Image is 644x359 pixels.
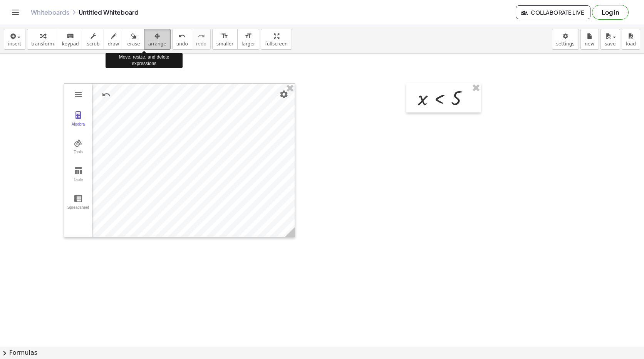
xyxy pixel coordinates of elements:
[265,41,287,47] span: fullscreen
[556,41,575,47] span: settings
[106,53,183,68] div: Move, resize, and delete expressions
[552,29,579,50] button: settings
[592,5,629,20] button: Log in
[216,41,233,47] span: smaller
[196,41,206,47] span: redo
[245,32,252,41] i: format_size
[27,29,58,50] button: transform
[31,41,54,47] span: transform
[516,5,590,19] button: Collaborate Live
[522,9,584,16] span: Collaborate Live
[4,29,25,50] button: insert
[212,29,238,50] button: format_sizesmaller
[66,205,91,216] div: Spreadsheet
[605,41,615,47] span: save
[58,29,83,50] button: keyboardkeypad
[108,41,119,47] span: draw
[277,87,291,101] button: Settings
[176,41,188,47] span: undo
[99,88,113,102] button: Undo
[221,32,228,41] i: format_size
[192,29,211,50] button: redoredo
[261,29,292,50] button: fullscreen
[626,41,636,47] span: load
[66,178,91,188] div: Table
[580,29,599,50] button: new
[66,122,91,133] div: Algebra
[9,6,22,18] button: Toggle navigation
[198,32,205,41] i: redo
[585,41,594,47] span: new
[178,32,186,41] i: undo
[622,29,640,50] button: load
[87,41,100,47] span: scrub
[8,41,21,47] span: insert
[67,32,74,41] i: keyboard
[127,41,140,47] span: erase
[237,29,259,50] button: format_sizelarger
[241,41,255,47] span: larger
[144,29,171,50] button: arrange
[66,150,91,161] div: Tools
[83,29,104,50] button: scrub
[74,90,83,99] img: Main Menu
[104,29,124,50] button: draw
[62,41,79,47] span: keypad
[600,29,620,50] button: save
[31,8,69,16] a: Whiteboards
[148,41,166,47] span: arrange
[172,29,192,50] button: undoundo
[123,29,144,50] button: erase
